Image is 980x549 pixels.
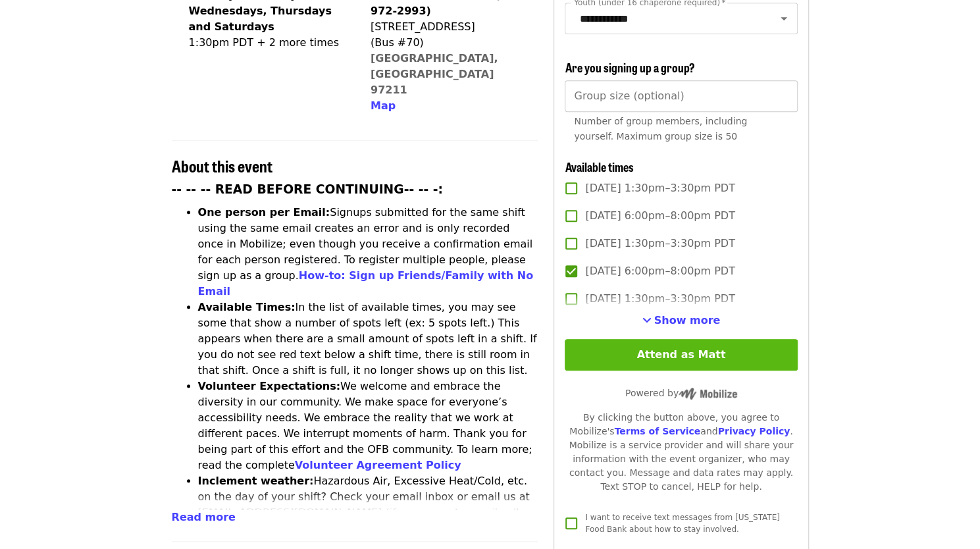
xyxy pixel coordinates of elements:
[654,314,721,327] span: Show more
[198,206,330,219] strong: One person per Email:
[625,388,737,398] span: Powered by
[172,510,236,525] button: Read more
[585,208,735,224] span: [DATE] 6:00pm–8:00pm PDT
[198,205,538,300] li: Signups submitted for the same shift using the same email creates an error and is only recorded o...
[565,59,694,76] span: Are you signing up a group?
[371,19,527,35] div: [STREET_ADDRESS]
[172,511,236,523] span: Read more
[198,301,296,313] strong: Available Times:
[198,475,314,487] strong: Inclement weather:
[585,236,735,251] span: [DATE] 1:30pm–3:30pm PDT
[371,35,527,51] div: (Bus #70)
[295,459,461,471] a: Volunteer Agreement Policy
[371,98,396,114] button: Map
[679,388,737,400] img: Powered by Mobilize
[565,80,797,112] input: [object Object]
[585,263,735,279] span: [DATE] 6:00pm–8:00pm PDT
[775,9,793,28] button: Open
[642,313,721,328] button: See more timeslots
[585,291,735,307] span: [DATE] 1:30pm–3:30pm PDT
[172,154,272,177] span: About this event
[614,426,700,436] a: Terms of Service
[198,380,341,392] strong: Volunteer Expectations:
[371,99,396,112] span: Map
[565,158,633,175] span: Available times
[371,52,498,96] a: [GEOGRAPHIC_DATA], [GEOGRAPHIC_DATA] 97211
[565,339,797,371] button: Attend as Matt
[198,300,538,379] li: In the list of available times, you may see some that show a number of spots left (ex: 5 spots le...
[585,180,735,196] span: [DATE] 1:30pm–3:30pm PDT
[565,411,797,494] div: By clicking the button above, you agree to Mobilize's and . Mobilize is a service provider and wi...
[717,426,790,436] a: Privacy Policy
[198,379,538,473] li: We welcome and embrace the diversity in our community. We make space for everyone’s accessibility...
[189,35,344,51] div: 1:30pm PDT + 2 more times
[172,182,443,196] strong: -- -- -- READ BEFORE CONTINUING-- -- -:
[574,116,747,142] span: Number of group members, including yourself. Maximum group size is 50
[585,513,779,534] span: I want to receive text messages from [US_STATE] Food Bank about how to stay involved.
[198,269,534,298] a: How-to: Sign up Friends/Family with No Email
